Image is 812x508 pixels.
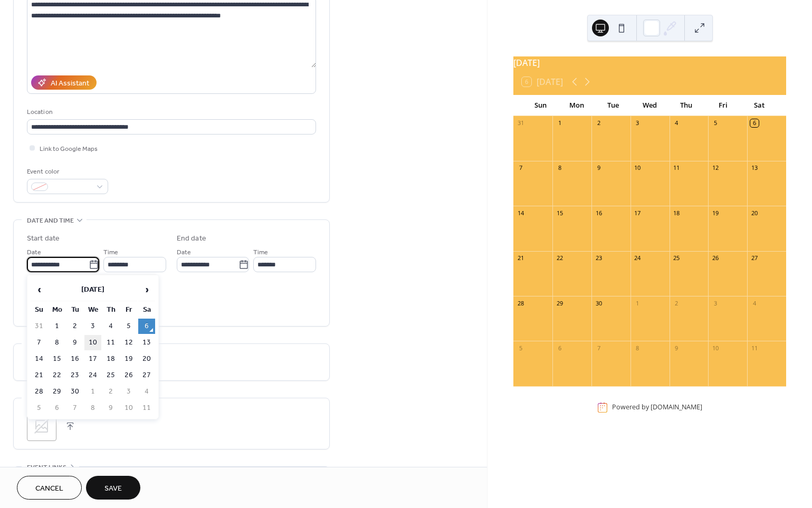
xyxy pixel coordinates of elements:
div: 30 [595,299,603,307]
div: 7 [595,344,603,352]
div: Powered by [612,403,702,412]
td: 24 [84,368,101,383]
td: 23 [66,368,83,383]
div: 10 [711,344,719,352]
div: 5 [517,344,524,352]
div: 8 [556,164,563,172]
th: Fr [120,302,137,318]
td: 3 [120,384,137,399]
div: 5 [711,119,719,127]
div: Tue [595,95,632,116]
div: 2 [595,119,603,127]
div: 25 [673,254,681,262]
td: 10 [84,335,101,350]
span: Date [27,247,41,258]
div: 3 [634,119,642,127]
div: Sun [522,95,558,116]
div: 24 [634,254,642,262]
div: Start date [27,233,60,244]
td: 25 [102,368,119,383]
div: 9 [673,344,681,352]
div: 13 [750,164,758,172]
td: 6 [138,319,155,334]
td: 12 [120,335,137,350]
div: 15 [556,209,563,217]
td: 11 [138,400,155,416]
td: 5 [120,319,137,334]
div: 18 [673,209,681,217]
td: 13 [138,335,155,350]
span: › [139,279,155,300]
td: 8 [49,335,65,350]
span: Event links [27,462,66,473]
div: [DATE] [513,56,786,69]
span: Date and time [27,215,74,226]
th: We [84,302,101,318]
div: 2 [673,299,681,307]
div: Event color [27,166,106,177]
div: 6 [750,119,758,127]
div: 20 [750,209,758,217]
div: 9 [595,164,603,172]
td: 7 [66,400,83,416]
a: [DOMAIN_NAME] [651,403,702,412]
td: 26 [120,368,137,383]
td: 19 [120,351,137,367]
div: 7 [517,164,524,172]
div: Fri [705,95,741,116]
div: 23 [595,254,603,262]
td: 20 [138,351,155,367]
td: 10 [120,400,137,416]
a: Cancel [17,476,82,500]
td: 1 [84,384,101,399]
td: 1 [49,319,65,334]
th: Th [102,302,119,318]
div: 1 [556,119,563,127]
div: 19 [711,209,719,217]
td: 2 [102,384,119,399]
span: Time [253,247,268,258]
th: [DATE] [49,279,137,301]
span: Link to Google Maps [40,143,98,155]
div: 1 [634,299,642,307]
div: 4 [750,299,758,307]
td: 4 [102,319,119,334]
span: Date [177,247,191,258]
td: 22 [49,368,65,383]
div: 21 [517,254,524,262]
div: 8 [634,344,642,352]
div: Sat [741,95,778,116]
td: 9 [102,400,119,416]
td: 14 [31,351,47,367]
div: Thu [668,95,704,116]
span: Save [104,483,122,494]
td: 18 [102,351,119,367]
div: 12 [711,164,719,172]
td: 27 [138,368,155,383]
div: AI Assistant [51,78,89,89]
div: 29 [556,299,563,307]
div: End date [177,233,206,244]
td: 16 [66,351,83,367]
th: Su [31,302,47,318]
td: 5 [31,400,47,416]
div: 17 [634,209,642,217]
td: 28 [31,384,47,399]
td: 15 [49,351,65,367]
th: Mo [49,302,65,318]
button: Save [86,476,140,500]
div: 14 [517,209,524,217]
td: 6 [49,400,65,416]
div: 27 [750,254,758,262]
td: 4 [138,384,155,399]
button: AI Assistant [31,75,97,90]
td: 30 [66,384,83,399]
div: 11 [750,344,758,352]
div: Location [27,107,314,118]
span: ‹ [31,279,47,300]
td: 31 [31,319,47,334]
th: Tu [66,302,83,318]
td: 29 [49,384,65,399]
td: 7 [31,335,47,350]
td: 8 [84,400,101,416]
